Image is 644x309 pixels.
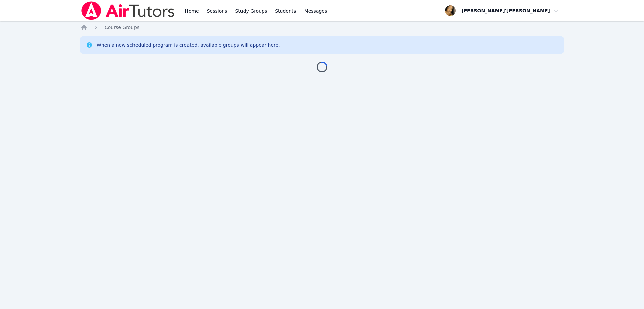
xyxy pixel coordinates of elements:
span: Messages [304,8,327,14]
nav: Breadcrumb [80,24,563,31]
div: When a new scheduled program is created, available groups will appear here. [97,42,280,48]
img: Air Tutors [80,1,175,20]
a: Course Groups [105,24,139,31]
span: Course Groups [105,25,139,30]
